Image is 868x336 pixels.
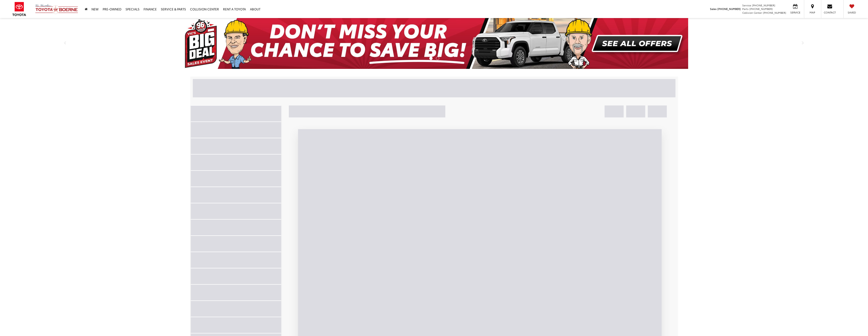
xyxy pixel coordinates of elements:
span: [PHONE_NUMBER] [752,3,775,7]
span: Parts [742,7,749,11]
span: Service [790,11,801,14]
span: [PHONE_NUMBER] [717,7,741,11]
img: Vic Vaughan Toyota of Boerne [35,4,78,14]
span: Service [742,3,751,7]
span: Collision Center [742,11,762,14]
span: [PHONE_NUMBER] [763,11,786,14]
img: Big Deal Sales Event [180,18,688,69]
span: Map [807,11,818,14]
span: Sales [710,7,717,11]
span: Contact [824,11,836,14]
span: [PHONE_NUMBER] [749,7,773,11]
span: Saved [846,11,857,14]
